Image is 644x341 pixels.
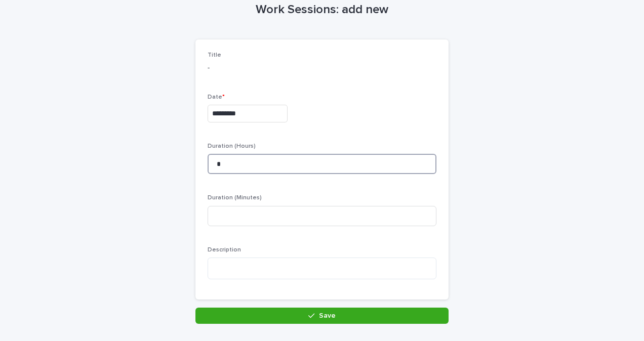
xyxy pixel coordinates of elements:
span: Description [208,247,241,253]
span: Date [208,94,225,100]
p: - [208,63,436,73]
span: Title [208,52,221,58]
h1: Work Sessions: add new [195,3,449,17]
span: Duration (Hours) [208,143,256,149]
span: Save [319,312,336,319]
button: Save [195,308,449,324]
span: Duration (Minutes) [208,195,262,201]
